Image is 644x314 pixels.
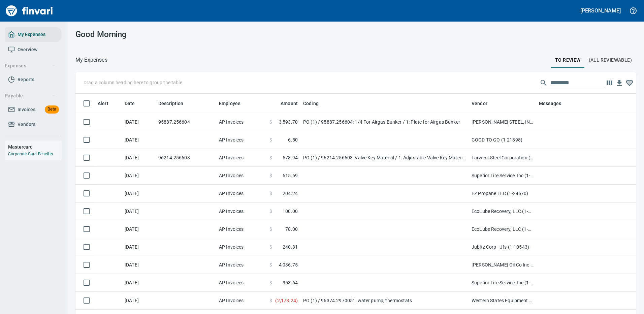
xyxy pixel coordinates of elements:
[303,99,327,107] span: Coding
[469,167,536,185] td: Superior Tire Service, Inc (1-10991)
[604,78,614,88] button: Choose columns to display
[75,56,107,64] p: My Expenses
[300,113,469,131] td: PO (1) / 95887.256604: 1/4 For Airgas Bunker / 1: Plate for Airgas Bunker
[122,292,156,310] td: [DATE]
[469,292,536,310] td: Western States Equipment Co. (1-11113)
[272,99,298,107] span: Amount
[269,297,272,304] span: $
[122,202,156,220] td: [DATE]
[122,149,156,167] td: [DATE]
[285,226,298,232] span: 78.00
[122,131,156,149] td: [DATE]
[158,99,184,107] span: Description
[216,274,267,292] td: AP Invoices
[156,113,216,131] td: 95887.256604
[75,30,252,39] h3: Good Morning
[283,244,298,250] span: 240.31
[269,154,272,161] span: $
[122,238,156,256] td: [DATE]
[122,274,156,292] td: [DATE]
[5,92,56,100] span: Payable
[158,99,192,107] span: Description
[303,99,319,107] span: Coding
[283,190,298,197] span: 204.24
[469,274,536,292] td: Superior Tire Service, Inc (1-10991)
[300,149,469,167] td: PO (1) / 96214.256603: Valve Key Material / 1: Adjustable Valve Key Material (20)
[269,119,272,125] span: $
[216,238,267,256] td: AP Invoices
[283,208,298,215] span: 100.00
[269,226,272,232] span: $
[216,149,267,167] td: AP Invoices
[125,99,135,107] span: Date
[98,99,117,107] span: Alert
[84,79,182,86] p: Drag a column heading here to group the table
[5,62,56,70] span: Expenses
[5,42,62,57] a: Overview
[469,185,536,202] td: EZ Propane LLC (1-24670)
[288,136,298,143] span: 6.50
[18,105,35,114] span: Invoices
[5,117,62,132] a: Vendors
[216,131,267,149] td: AP Invoices
[300,292,469,310] td: PO (1) / 96374.2970051: water pump, thermostats
[216,185,267,202] td: AP Invoices
[269,136,272,143] span: $
[4,3,55,19] img: Finvari
[269,208,272,215] span: $
[75,56,107,64] nav: breadcrumb
[216,220,267,238] td: AP Invoices
[122,167,156,185] td: [DATE]
[469,131,536,149] td: GOOD TO GO (1-21898)
[279,119,298,125] span: 3,593.70
[469,238,536,256] td: Jubitz Corp - Jfs (1-10543)
[5,72,62,87] a: Reports
[269,244,272,250] span: $
[18,120,35,129] span: Vendors
[18,75,34,84] span: Reports
[5,102,62,117] a: InvoicesBeta
[283,172,298,179] span: 615.69
[283,154,298,161] span: 578.94
[18,45,37,54] span: Overview
[539,99,561,107] span: Messages
[555,56,581,64] span: To Review
[216,113,267,131] td: AP Invoices
[216,292,267,310] td: AP Invoices
[122,256,156,274] td: [DATE]
[125,99,144,107] span: Date
[156,149,216,167] td: 96214.256603
[589,56,632,64] span: (All Reviewable)
[5,27,62,42] a: My Expenses
[579,5,622,16] button: [PERSON_NAME]
[469,202,536,220] td: EcoLube Recovery, LLC (1-39899)
[269,261,272,268] span: $
[283,279,298,286] span: 353.64
[624,78,635,88] button: Column choices favorited. Click to reset to default
[219,99,240,107] span: Employee
[580,7,621,14] h5: [PERSON_NAME]
[472,99,487,107] span: Vendor
[539,99,570,107] span: Messages
[45,105,59,113] span: Beta
[2,90,58,102] button: Payable
[216,202,267,220] td: AP Invoices
[18,30,45,39] span: My Expenses
[8,152,53,156] a: Corporate Card Benefits
[216,167,267,185] td: AP Invoices
[614,78,624,88] button: Download Table
[269,190,272,197] span: $
[279,261,298,268] span: 4,036.75
[8,143,62,151] h6: Mastercard
[469,149,536,167] td: Farwest Steel Corporation (1-10362)
[269,279,272,286] span: $
[275,297,298,304] span: ( 2,178.24 )
[2,60,58,72] button: Expenses
[269,172,272,179] span: $
[98,99,108,107] span: Alert
[469,113,536,131] td: [PERSON_NAME] STEEL, INC (1-22446)
[122,220,156,238] td: [DATE]
[469,220,536,238] td: EcoLube Recovery, LLC (1-39899)
[216,256,267,274] td: AP Invoices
